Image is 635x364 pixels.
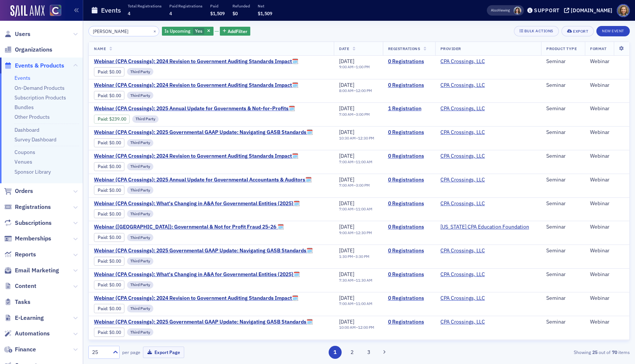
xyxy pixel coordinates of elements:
[10,5,45,17] img: SailAMX
[94,177,312,183] a: Webinar (CPA Crossings): 2025 Annual Update for Governmental Accountants & Auditors🗓️
[98,235,107,240] a: Paid
[109,93,121,98] span: $0.00
[14,168,51,175] a: Sponsor Library
[339,129,354,135] span: [DATE]
[94,200,300,207] a: Webinar (CPA Crossings): What's Changing in A&A for Governmental Entities (2025)🗓️
[128,3,162,9] p: Total Registrations
[14,94,66,101] a: Subscription Products
[15,298,30,306] span: Tasks
[534,7,560,14] div: Support
[546,295,580,302] div: Seminar
[440,177,487,183] span: CPA Crossings, LLC
[339,64,354,69] time: 9:00 AM
[98,211,107,217] a: Paid
[329,346,342,359] button: 1
[4,314,44,322] a: E-Learning
[109,69,121,75] span: $0.00
[4,62,64,70] a: Events & Products
[440,82,485,89] a: CPA Crossings, LLC
[98,164,107,169] a: Paid
[356,159,372,164] time: 11:00 AM
[339,254,369,259] div: –
[546,105,580,112] div: Seminar
[339,58,354,65] span: [DATE]
[94,247,313,254] span: Webinar (CPA Crossings): 2025 Governmental GAAP Update: Navigating GASB Standards🗓️
[98,187,107,193] a: Paid
[109,211,121,217] span: $0.00
[15,329,50,338] span: Automations
[591,349,599,355] strong: 25
[440,295,487,302] span: CPA Crossings, LLC
[590,224,624,230] div: Webinar
[339,230,354,235] time: 9:00 AM
[440,247,485,254] a: CPA Crossings, LLC
[339,153,354,159] span: [DATE]
[590,129,624,136] div: Webinar
[94,257,124,266] div: Paid: 0 - $0
[388,82,430,89] a: 0 Registrations
[455,349,630,355] div: Showing out of items
[4,235,51,243] a: Memberships
[388,247,430,254] a: 0 Registrations
[388,105,430,112] a: 1 Registration
[232,10,238,16] span: $0
[339,136,374,141] div: –
[388,319,430,325] a: 0 Registrations
[94,224,284,230] span: Webinar (CA): Governmental & Not for Profit Fraud 25-26 🗓
[94,129,313,136] a: Webinar (CPA Crossings): 2025 Governmental GAAP Update: Navigating GASB Standards🗓️
[339,176,354,183] span: [DATE]
[546,319,580,325] div: Seminar
[15,345,36,354] span: Finance
[355,254,369,259] time: 3:30 PM
[590,295,624,302] div: Webinar
[388,129,430,136] a: 0 Registrations
[546,200,580,207] div: Seminar
[98,258,107,264] a: Paid
[388,46,420,51] span: Registrations
[15,187,33,195] span: Orders
[339,254,353,259] time: 1:30 PM
[590,271,624,278] div: Webinar
[127,92,153,99] div: Third Party
[590,153,624,160] div: Webinar
[98,306,107,311] a: Paid
[98,164,109,169] span: :
[98,329,107,335] a: Paid
[356,112,370,117] time: 3:00 PM
[514,26,559,36] button: Bulk Actions
[440,247,487,254] span: CPA Crossings, LLC
[94,295,298,302] span: Webinar (CPA Crossings): 2024 Revision to Government Auditing Standards Impact🗓️
[546,271,580,278] div: Seminar
[94,162,124,171] div: Paid: 0 - $0
[94,224,284,230] a: Webinar ([GEOGRAPHIC_DATA]): Governmental & Not for Profit Fraud 25-26 🗓
[546,82,580,89] div: Seminar
[339,278,354,283] time: 7:30 AM
[109,282,121,288] span: $0.00
[98,211,109,217] span: :
[596,26,630,36] button: New Event
[339,295,354,301] span: [DATE]
[440,153,487,160] span: CPA Crossings, LLC
[94,186,124,194] div: Paid: 0 - $0
[210,3,225,9] p: Paid
[94,281,124,289] div: Paid: 0 - $0
[388,295,430,302] a: 0 Registrations
[4,30,30,38] a: Users
[440,105,485,112] a: CPA Crossings, LLC
[388,224,430,230] a: 0 Registrations
[339,46,349,51] span: Date
[356,206,372,211] time: 11:00 AM
[440,319,485,325] a: CPA Crossings, LLC
[109,329,121,335] span: $0.00
[169,10,172,16] span: 4
[109,140,121,145] span: $0.00
[14,127,39,133] a: Dashboard
[590,58,624,65] div: Webinar
[339,112,354,117] time: 7:00 AM
[440,271,487,278] span: CPA Crossings, LLC
[358,325,374,330] time: 12:00 PM
[14,136,56,143] a: Survey Dashboard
